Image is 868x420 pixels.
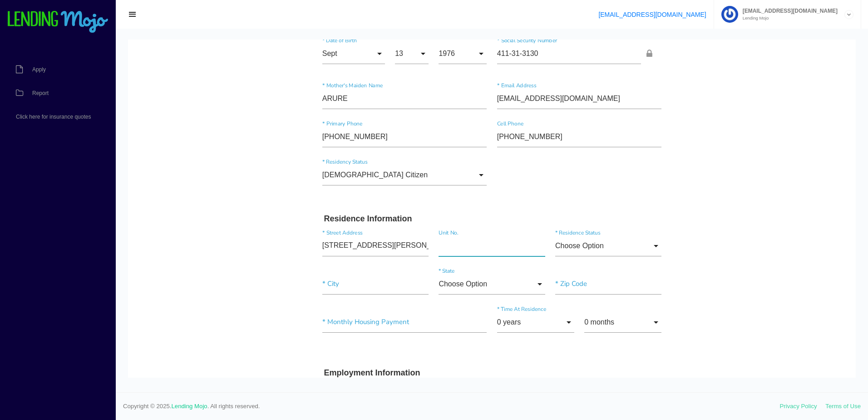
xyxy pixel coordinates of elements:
[780,403,817,410] a: Privacy Policy
[721,6,738,23] img: Profile image
[172,403,207,410] a: Lending Mojo
[123,402,780,411] span: Copyright © 2025. . All rights reserved.
[598,11,706,18] a: [EMAIL_ADDRESS][DOMAIN_NAME]
[32,67,46,72] span: Apply
[196,175,532,185] h3: Residence Information
[738,16,838,20] small: Lending Mojo
[7,11,109,34] img: logo-small.png
[32,90,49,96] span: Report
[825,403,861,410] a: Terms of Use
[16,114,91,120] span: Click here for insurance quotes
[196,329,532,339] h3: Employment Information
[738,8,838,14] span: [EMAIL_ADDRESS][DOMAIN_NAME]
